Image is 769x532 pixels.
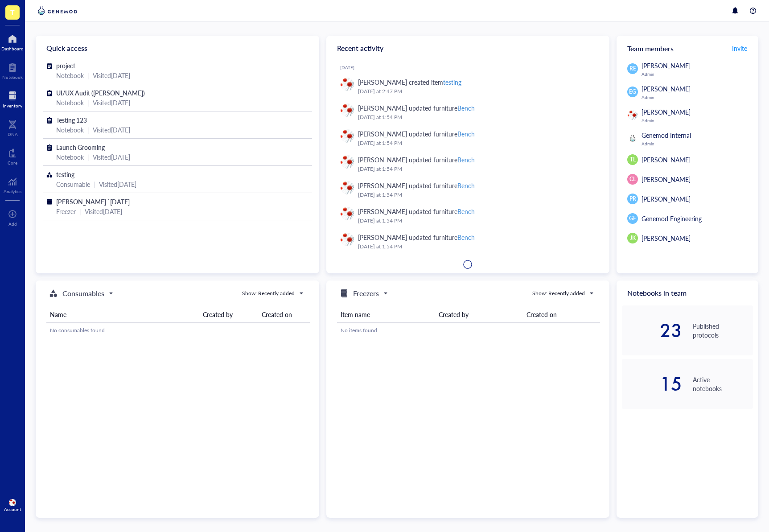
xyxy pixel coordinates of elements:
[8,146,17,165] a: Core
[630,156,636,164] span: TL
[642,84,691,93] span: [PERSON_NAME]
[341,207,354,220] img: 0d38a47e-085d-4ae2-a406-c371b58e94d9.jpeg
[457,207,475,216] div: Bench
[642,155,691,164] span: [PERSON_NAME]
[242,289,295,297] div: Show: Recently added
[358,103,475,113] div: [PERSON_NAME] updated furniture
[50,326,306,334] div: No consumables found
[10,7,15,18] span: T
[56,98,84,107] div: Notebook
[642,61,691,70] span: [PERSON_NAME]
[8,117,18,137] a: DNA
[457,155,475,164] div: Bench
[358,113,596,122] div: [DATE] at 1:54 PM
[622,377,682,391] div: 15
[642,194,691,203] span: [PERSON_NAME]
[523,306,600,323] th: Created on
[732,41,748,55] button: Invite
[340,65,603,70] div: [DATE]
[87,70,89,80] div: |
[36,36,319,61] div: Quick access
[4,174,21,194] a: Analytics
[358,129,475,139] div: [PERSON_NAME] updated furniture
[56,70,84,80] div: Notebook
[56,61,75,70] span: project
[46,306,199,323] th: Name
[642,175,691,184] span: [PERSON_NAME]
[99,179,136,189] div: Visited [DATE]
[617,36,758,61] div: Team members
[56,88,145,97] span: UI/UX Audit ([PERSON_NAME])
[4,507,21,512] div: Account
[79,206,81,216] div: |
[333,74,603,99] a: [PERSON_NAME] created itemtesting[DATE] at 2:47 PM
[457,129,475,138] div: Bench
[93,70,130,80] div: Visited [DATE]
[85,206,122,216] div: Visited [DATE]
[87,125,89,135] div: |
[333,203,603,229] a: [PERSON_NAME] updated furnitureBench[DATE] at 1:54 PM
[642,214,702,223] span: Genemod Engineering
[629,175,636,183] span: CL
[353,288,379,299] h5: Freezers
[629,195,636,203] span: PR
[457,181,475,190] div: Bench
[1,46,24,51] div: Dashboard
[36,5,79,16] img: genemod-logo
[435,306,523,323] th: Created by
[622,323,682,338] div: 23
[642,141,753,146] div: Admin
[8,160,17,165] div: Core
[56,143,105,152] span: Launch Grooming
[358,190,596,199] div: [DATE] at 1:54 PM
[8,132,18,137] div: DNA
[358,242,596,251] div: [DATE] at 1:54 PM
[358,181,475,190] div: [PERSON_NAME] updated furniture
[358,87,596,96] div: [DATE] at 2:47 PM
[333,125,603,151] a: [PERSON_NAME] updated furnitureBench[DATE] at 1:54 PM
[326,36,610,61] div: Recent activity
[3,103,22,108] div: Inventory
[333,151,603,177] a: [PERSON_NAME] updated furnitureBench[DATE] at 1:54 PM
[341,326,597,334] div: No items found
[341,129,354,143] img: 0d38a47e-085d-4ae2-a406-c371b58e94d9.jpeg
[358,139,596,148] div: [DATE] at 1:54 PM
[56,115,87,124] span: Testing 123
[2,74,23,80] div: Notebook
[358,155,475,165] div: [PERSON_NAME] updated furniture
[693,375,753,393] div: Active notebooks
[4,189,21,194] div: Analytics
[642,131,691,140] span: Genemod Internal
[358,216,596,225] div: [DATE] at 1:54 PM
[642,118,753,123] div: Admin
[93,98,130,107] div: Visited [DATE]
[333,229,603,255] a: [PERSON_NAME] updated furnitureBench[DATE] at 1:54 PM
[642,95,753,100] div: Admin
[258,306,310,323] th: Created on
[333,177,603,203] a: [PERSON_NAME] updated furnitureBench[DATE] at 1:54 PM
[87,98,89,107] div: |
[629,214,636,223] span: GE
[333,99,603,125] a: [PERSON_NAME] updated furnitureBench[DATE] at 1:54 PM
[56,170,74,179] span: testing
[358,206,475,216] div: [PERSON_NAME] updated furniture
[9,499,16,506] img: 0d38a47e-085d-4ae2-a406-c371b58e94d9.jpeg
[629,88,636,96] span: EG
[617,280,758,305] div: Notebooks in team
[341,155,354,169] img: 0d38a47e-085d-4ae2-a406-c371b58e94d9.jpeg
[337,306,436,323] th: Item name
[62,288,104,299] h5: Consumables
[630,234,636,242] span: JK
[3,89,22,108] a: Inventory
[56,206,76,216] div: Freezer
[341,78,354,91] img: 0d38a47e-085d-4ae2-a406-c371b58e94d9.jpeg
[457,233,475,242] div: Bench
[56,125,84,135] div: Notebook
[532,289,585,297] div: Show: Recently added
[93,125,130,135] div: Visited [DATE]
[629,65,636,73] span: RE
[642,71,753,77] div: Admin
[358,165,596,173] div: [DATE] at 1:54 PM
[628,110,637,120] img: 0d38a47e-085d-4ae2-a406-c371b58e94d9.jpeg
